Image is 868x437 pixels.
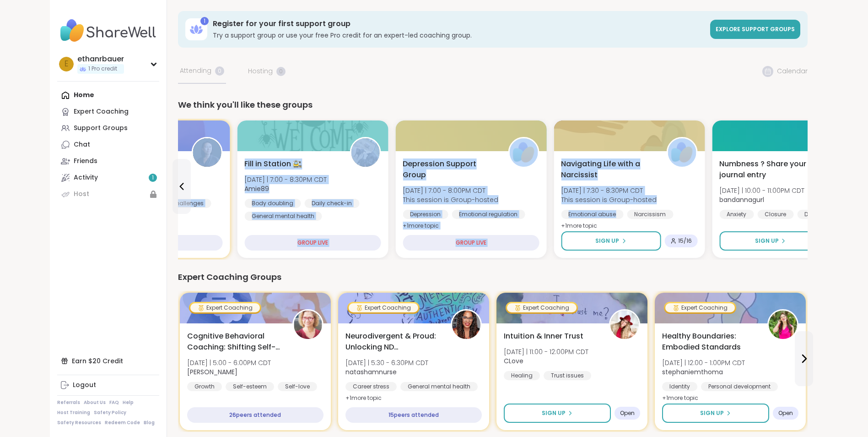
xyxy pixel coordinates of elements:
div: Friends [74,157,97,166]
span: Sign Up [542,409,566,417]
div: 1 [200,17,209,25]
span: Sign Up [700,409,724,417]
b: [PERSON_NAME] [187,367,237,377]
a: Friends [57,153,159,169]
div: General mental health [244,212,322,221]
img: Natasha [193,138,221,167]
span: [DATE] | 12:00 - 1:00PM CDT [662,358,745,367]
a: Referrals [57,399,80,406]
span: 1 [152,174,154,182]
a: Logout [57,377,159,393]
span: Depression Support Group [403,158,498,180]
a: Expert Coaching [57,104,159,120]
div: Closure [757,210,793,219]
div: Emotional abuse [561,210,623,219]
a: About Us [84,399,106,406]
img: Fausta [294,311,322,339]
a: Support Groups [57,120,159,137]
span: Cognitive Behavioral Coaching: Shifting Self-Talk [187,331,282,353]
div: General mental health [400,382,478,391]
div: GROUP LIVE [244,235,381,251]
div: Trust issues [544,371,591,380]
div: Healing [504,371,540,380]
div: Narcissism [627,210,673,219]
img: Amie89 [351,138,379,167]
div: Support Groups [74,124,128,133]
span: Open [620,410,635,417]
b: stephaniemthoma [662,367,723,377]
div: Chat [74,140,90,149]
h3: Register for your first support group [213,19,705,29]
div: Self-love [278,382,317,391]
span: Intuition & Inner Trust [504,331,583,342]
a: Safety Policy [94,410,126,416]
div: Expert Coaching [74,107,129,116]
b: natashamnurse [345,367,397,377]
div: Earn $20 Credit [57,353,159,369]
button: Sign Up [504,404,611,423]
a: Host [57,186,159,202]
div: Host [74,190,89,199]
span: [DATE] | 7:00 - 8:30PM CDT [244,175,327,184]
div: Activity [74,173,98,182]
div: Expert Coaching [665,303,735,312]
b: CLove [504,356,523,366]
div: 15 peers attended [345,407,482,423]
a: Chat [57,137,159,153]
a: Explore support groups [710,20,800,39]
div: Emotional regulation [452,210,525,219]
span: [DATE] | 11:00 - 12:00PM CDT [504,347,588,356]
span: Open [778,410,793,417]
button: Sign Up [719,231,821,251]
div: Depression [403,210,448,219]
b: Amie89 [244,184,269,193]
div: Daily check-in [797,210,852,219]
a: Safety Resources [57,420,101,426]
div: GROUP LIVE [86,235,222,251]
img: ShareWell [509,138,538,167]
span: [DATE] | 5:30 - 6:30PM CDT [345,358,428,367]
a: Host Training [57,410,90,416]
img: stephaniemthoma [769,311,797,339]
img: natashamnurse [452,311,480,339]
a: Redeem Code [105,420,140,426]
a: Help [123,399,134,406]
span: This session is Group-hosted [561,195,657,204]
div: Growth [187,382,222,391]
img: ShareWell Nav Logo [57,15,159,47]
span: [DATE] | 7:30 - 8:30PM CDT [561,186,657,195]
div: GROUP LIVE [403,235,539,251]
div: Expert Coaching [190,303,260,312]
span: Explore support groups [716,25,795,33]
span: This session is Group-hosted [403,195,498,204]
a: Blog [144,420,155,426]
h3: Try a support group or use your free Pro credit for an expert-led coaching group. [213,31,705,40]
a: Activity1 [57,169,159,186]
div: Parenting challenges [137,199,211,208]
div: Identity [662,382,697,391]
div: Expert Coaching Groups [178,271,808,284]
span: e [65,58,68,70]
b: bandannagurl [719,195,764,204]
div: Daily check-in [304,199,359,208]
span: Fill in Station 🚉 [244,158,302,169]
span: Sign Up [595,237,619,245]
span: [DATE] | 10:00 - 11:00PM CDT [719,186,804,195]
button: Sign Up [561,231,661,251]
span: Healthy Boundaries: Embodied Standards [662,331,757,353]
span: [DATE] | 7:00 - 8:00PM CDT [403,186,498,195]
div: Body doubling [244,199,301,208]
div: Career stress [345,382,397,391]
span: 1 Pro credit [88,65,117,73]
span: Neurodivergent & Proud: Unlocking ND Superpowers [345,331,441,353]
div: Self-esteem [226,382,274,391]
span: [DATE] | 5:00 - 6:00PM CDT [187,358,271,367]
div: Expert Coaching [507,303,577,312]
span: Navigating Life with a Narcissist [561,158,656,180]
img: ShareWell [668,138,696,167]
div: Expert Coaching [349,303,418,312]
img: CLove [610,311,639,339]
div: Logout [73,381,96,390]
button: Sign Up [662,404,769,423]
span: Numbness ? Share your journal entry [719,158,814,180]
